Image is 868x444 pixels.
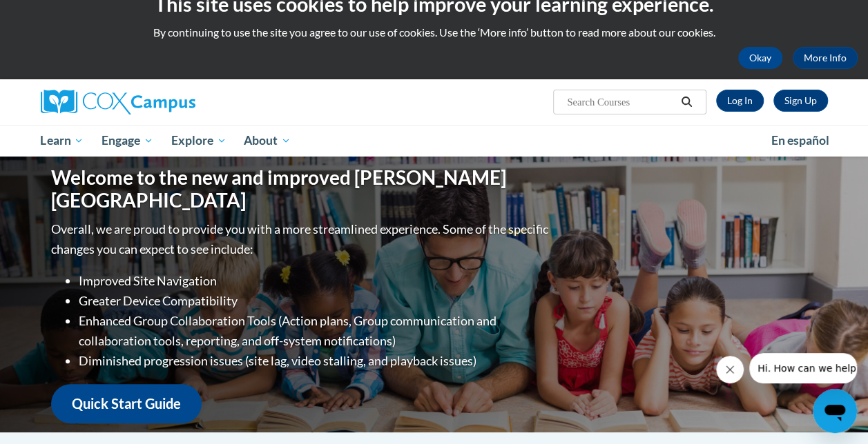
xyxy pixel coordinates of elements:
[79,291,552,311] li: Greater Device Compatibility
[40,132,84,149] span: Learn
[30,125,838,157] div: Main menu
[41,90,195,114] img: Cox Campus
[79,311,552,351] li: Enhanced Group Collaboration Tools (Action plans, Group communication and collaboration tools, re...
[162,125,235,157] a: Explore
[8,10,112,21] span: Hi. How can we help?
[79,351,552,371] li: Diminished progression issues (site lag, video stalling, and playback issues)
[813,389,857,433] iframe: Button to launch messaging window
[93,125,162,157] a: Engage
[102,132,153,149] span: Engage
[738,47,782,69] button: Okay
[773,90,828,112] a: Register
[771,133,829,148] span: En español
[51,219,552,259] p: Overall, we are proud to provide you with a more streamlined experience. Some of the specific cha...
[793,47,858,69] a: More Info
[32,125,93,157] a: Learn
[244,132,291,149] span: About
[749,353,857,383] iframe: Message from company
[41,90,289,114] a: Cox Campus
[676,94,697,110] button: Search
[51,384,202,423] a: Quick Start Guide
[762,126,838,155] a: En español
[235,125,300,157] a: About
[171,132,226,149] span: Explore
[51,166,552,212] h1: Welcome to the new and improved [PERSON_NAME][GEOGRAPHIC_DATA]
[716,356,744,383] iframe: Close message
[10,25,858,40] p: By continuing to use the site you agree to our use of cookies. Use the ‘More info’ button to read...
[566,94,676,110] input: Search Courses
[716,90,764,112] a: Log In
[79,271,552,291] li: Improved Site Navigation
